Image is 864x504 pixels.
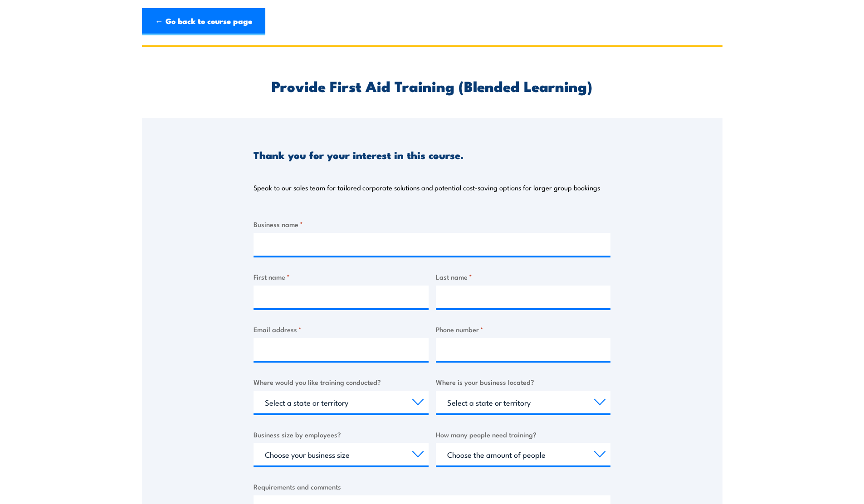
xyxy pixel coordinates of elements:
p: Speak to our sales team for tailored corporate solutions and potential cost-saving options for la... [254,183,600,192]
label: Phone number [436,324,611,334]
label: Business size by employees? [254,429,429,440]
label: Requirements and comments [254,481,610,492]
label: Where is your business located? [436,377,611,387]
label: First name [254,271,429,282]
h2: Provide First Aid Training (Blended Learning) [254,79,610,92]
h3: Thank you for your interest in this course. [254,150,464,160]
label: Email address [254,324,429,334]
label: Business name [254,219,610,229]
a: ← Go back to course page [142,8,265,35]
label: Last name [436,271,611,282]
label: How many people need training? [436,429,611,440]
label: Where would you like training conducted? [254,377,429,387]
